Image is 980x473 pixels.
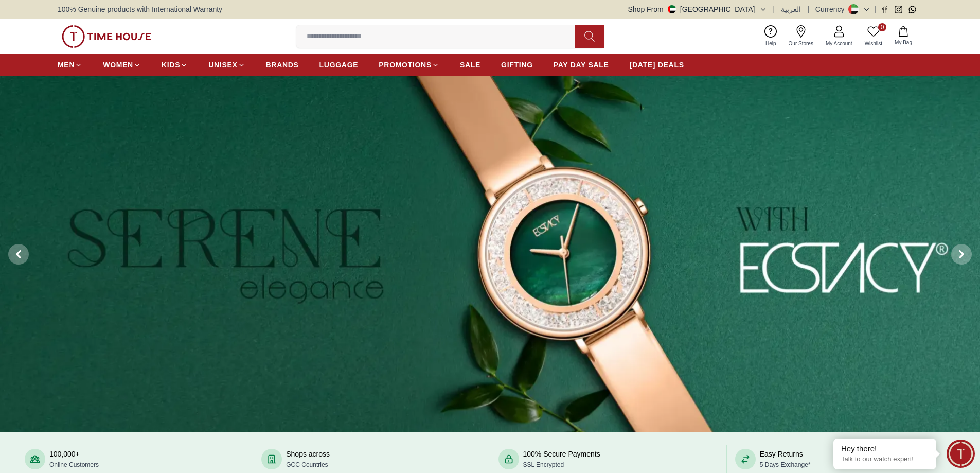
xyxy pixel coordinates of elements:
[554,60,609,70] span: PAY DAY SALE
[859,23,888,49] a: 0Wishlist
[822,40,857,47] span: My Account
[379,60,432,70] span: PROMOTIONS
[554,56,609,74] a: PAY DAY SALE
[630,60,684,70] span: [DATE] DEALS
[761,40,780,47] span: Help
[890,39,916,46] span: My Bag
[807,4,809,14] span: |
[208,60,237,70] span: UNISEX
[62,25,151,48] img: ...
[523,461,564,468] span: SSL Encrypted
[58,4,222,14] span: 100% Genuine products with International Warranty
[773,4,775,14] span: |
[103,56,141,74] a: WOMEN
[815,4,849,14] div: Currency
[162,56,188,74] a: KIDS
[630,56,684,74] a: [DATE] DEALS
[841,444,929,454] div: Hey there!
[861,40,886,47] span: Wishlist
[208,56,245,74] a: UNISEX
[319,60,359,70] span: LUGGAGE
[785,40,817,47] span: Our Stores
[103,60,133,70] span: WOMEN
[266,56,299,74] a: BRANDS
[266,60,299,70] span: BRANDS
[460,60,480,70] span: SALE
[759,23,782,49] a: Help
[760,449,811,469] div: Easy Returns
[841,455,929,464] p: Talk to our watch expert!
[782,23,819,49] a: Our Stores
[947,440,975,468] div: Chat Widget
[58,60,75,70] span: MEN
[760,461,811,468] span: 5 Days Exchange*
[881,6,888,13] a: Facebook
[781,4,801,14] button: العربية
[58,56,82,74] a: MEN
[501,60,533,70] span: GIFTING
[628,4,767,14] button: Shop From[GEOGRAPHIC_DATA]
[523,449,600,469] div: 100% Secure Payments
[162,60,180,70] span: KIDS
[895,6,902,13] a: Instagram
[668,5,676,13] img: United Arab Emirates
[49,461,99,468] span: Online Customers
[319,56,359,74] a: LUGGAGE
[460,56,480,74] a: SALE
[49,449,99,469] div: 100,000+
[286,461,328,468] span: GCC Countries
[379,56,439,74] a: PROMOTIONS
[501,56,533,74] a: GIFTING
[888,24,918,48] button: My Bag
[286,449,330,469] div: Shops across
[908,6,916,13] a: Whatsapp
[878,23,886,31] span: 0
[875,4,877,14] span: |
